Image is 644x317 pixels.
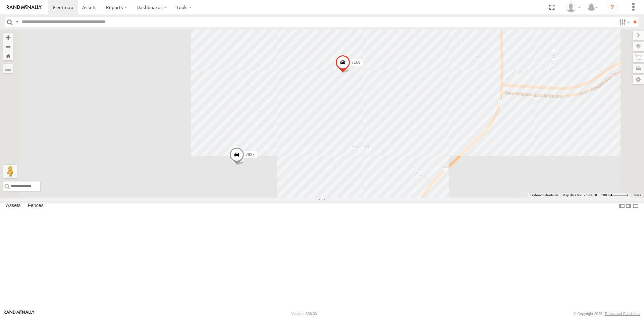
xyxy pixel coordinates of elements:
div: © Copyright 2025 - [574,312,640,316]
button: Map Scale: 100 m per 49 pixels [599,193,631,198]
img: rand-logo.svg [7,5,42,10]
span: 7169 [352,60,361,64]
label: Map Settings [633,75,644,84]
label: Hide Summary Table [632,201,639,211]
button: Zoom out [3,42,13,51]
a: Terms and Conditions [605,312,640,316]
label: Search Filter Options [616,17,631,27]
div: foxconn f [563,2,583,12]
span: Map data ©2025 INEGI [562,193,597,197]
label: Search Query [14,17,19,27]
label: Assets [3,201,24,211]
i: ? [607,2,618,13]
label: Dock Summary Table to the Left [619,201,625,211]
label: Measure [3,64,13,73]
label: Fences [24,201,47,211]
a: Visit our Website [4,310,35,317]
div: Version: 306.00 [291,312,317,316]
button: Keyboard shortcuts [530,193,558,198]
span: 100 m [601,193,611,197]
label: Dock Summary Table to the Right [625,201,632,211]
button: Zoom Home [3,51,13,60]
button: Zoom in [3,33,13,42]
a: Terms (opens in new tab) [634,194,641,197]
button: Drag Pegman onto the map to open Street View [3,165,17,178]
span: 7937 [246,152,255,157]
